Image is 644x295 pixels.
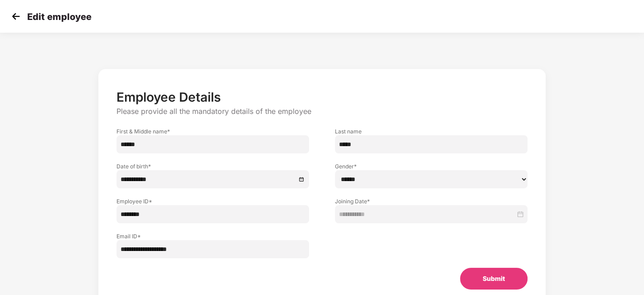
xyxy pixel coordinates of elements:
[335,128,528,135] label: Last name
[116,89,528,105] p: Employee Details
[335,162,528,170] label: Gender
[335,197,528,205] label: Joining Date
[116,107,528,116] p: Please provide all the mandatory details of the employee
[9,10,23,23] img: svg+xml;base64,PHN2ZyB4bWxucz0iaHR0cDovL3d3dy53My5vcmcvMjAwMC9zdmciIHdpZHRoPSIzMCIgaGVpZ2h0PSIzMC...
[116,232,309,240] label: Email ID
[27,11,92,22] p: Edit employee
[116,162,309,170] label: Date of birth
[116,197,309,205] label: Employee ID
[460,268,528,290] button: Submit
[116,128,309,135] label: First & Middle name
